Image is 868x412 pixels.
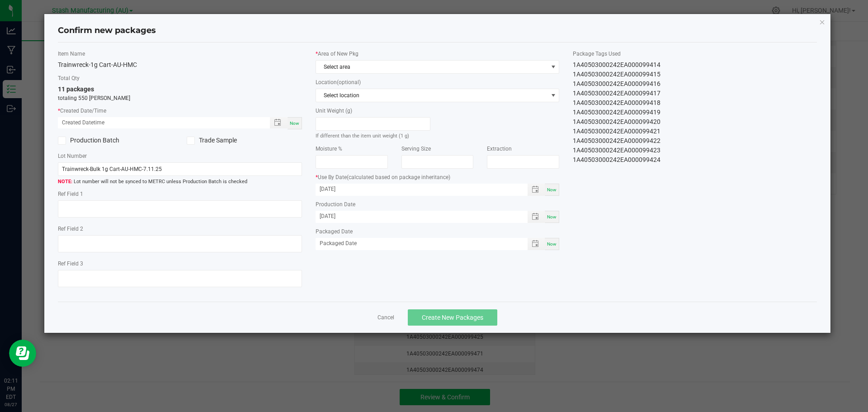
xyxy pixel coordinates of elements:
label: Serving Size [401,145,474,153]
span: Now [547,242,557,246]
h4: Confirm new packages [58,25,817,37]
div: 1A40503000242EA000099423 [573,146,817,155]
a: Cancel [377,314,394,322]
div: 1A40503000242EA000099422 [573,136,817,146]
span: (optional) [337,79,361,85]
span: (calculated based on package inheritance) [347,174,450,180]
span: NO DATA FOUND [316,89,560,102]
div: Trainwreck-1g Cart-AU-HMC [58,60,302,70]
label: Production Batch [58,136,173,145]
span: Lot number will not be synced to METRC unless Production Batch is checked [58,178,302,186]
label: Lot Number [58,152,302,160]
span: Toggle popup [528,211,545,223]
label: Moisture % [316,145,388,153]
label: Ref Field 3 [58,260,302,268]
span: 11 packages [58,85,94,93]
div: 1A40503000242EA000099418 [573,98,817,108]
label: Packaged Date [316,227,560,236]
label: Created Date/Time [58,107,302,115]
label: Area of New Pkg [316,50,560,58]
label: Production Date [316,200,560,208]
label: Total Qty [58,74,302,82]
label: Location [316,78,560,86]
span: Select location [316,89,548,102]
span: Now [547,187,557,192]
span: Toggle popup [528,238,545,250]
input: Created Datetime [58,117,260,128]
span: Toggle popup [528,184,545,196]
label: Use By Date [316,173,560,181]
div: 1A40503000242EA000099417 [573,89,817,98]
div: 1A40503000242EA000099419 [573,108,817,117]
iframe: Resource center [9,340,36,367]
button: Create New Packages [408,309,497,326]
input: Use By Date [316,184,518,195]
label: Item Name [58,50,302,58]
span: Toggle popup [270,117,288,128]
div: 1A40503000242EA000099421 [573,127,817,136]
div: 1A40503000242EA000099420 [573,117,817,127]
span: Now [547,214,557,219]
div: 1A40503000242EA000099414 [573,60,817,70]
div: 1A40503000242EA000099416 [573,79,817,89]
label: Trade Sample [187,136,302,145]
input: Packaged Date [316,238,518,249]
span: Create New Packages [422,314,483,321]
small: If different than the item unit weight (1 g) [316,133,409,139]
span: Now [290,121,299,126]
p: totaling 550 [PERSON_NAME] [58,94,302,102]
input: Production Date [316,211,518,222]
label: Package Tags Used [573,50,817,58]
div: 1A40503000242EA000099415 [573,70,817,79]
label: Extraction [487,145,559,153]
label: Unit Weight (g) [316,107,431,115]
span: Select area [316,61,548,73]
label: Ref Field 1 [58,190,302,198]
label: Ref Field 2 [58,225,302,233]
div: 1A40503000242EA000099424 [573,155,817,165]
